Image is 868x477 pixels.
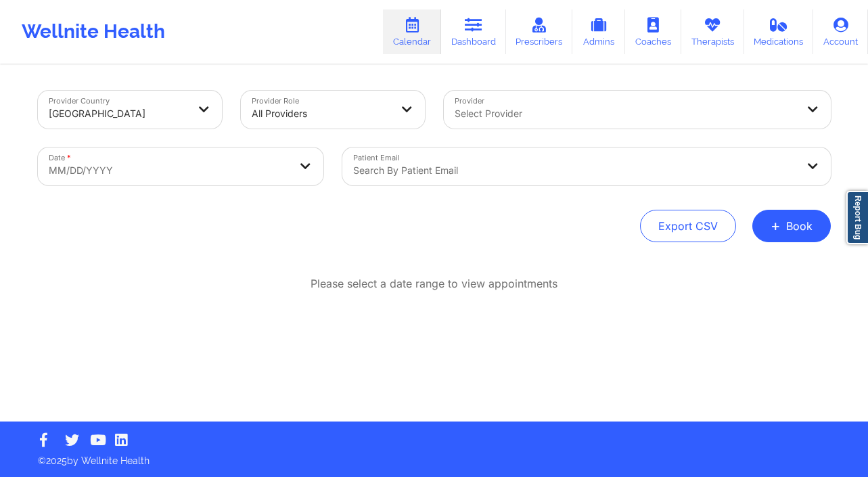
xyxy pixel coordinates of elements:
[311,276,557,292] p: Please select a date range to view appointments
[252,99,391,129] div: All Providers
[49,99,188,129] div: [GEOGRAPHIC_DATA]
[771,222,781,229] span: +
[506,9,573,54] a: Prescribers
[681,9,744,54] a: Therapists
[625,9,681,54] a: Coaches
[640,210,736,242] button: Export CSV
[813,9,868,54] a: Account
[383,9,441,54] a: Calendar
[744,9,814,54] a: Medications
[441,9,506,54] a: Dashboard
[28,445,840,468] p: © 2025 by Wellnite Health
[846,191,868,244] a: Report Bug
[572,9,625,54] a: Admins
[752,210,831,242] button: +Book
